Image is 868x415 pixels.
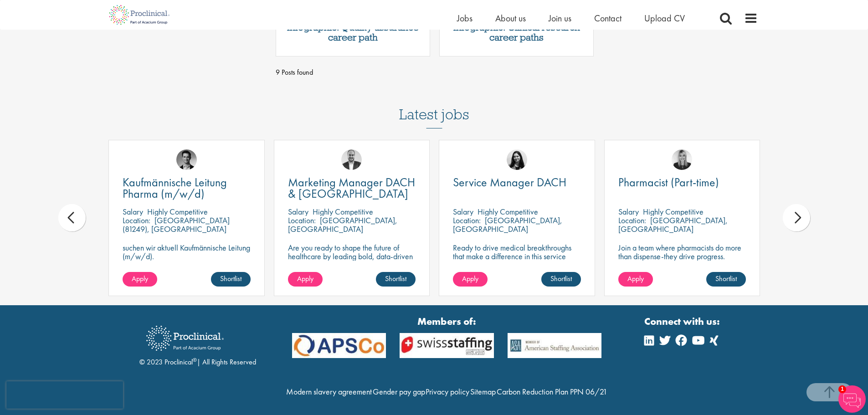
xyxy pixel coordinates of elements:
p: [GEOGRAPHIC_DATA] (81249), [GEOGRAPHIC_DATA] [123,215,230,234]
a: Apply [123,272,157,287]
span: Location: [123,215,150,225]
p: [GEOGRAPHIC_DATA], [GEOGRAPHIC_DATA] [288,215,397,234]
span: Pharmacist (Part-time) [618,174,719,190]
span: Salary [123,206,143,217]
a: Infographic: Quality assurance career path [281,22,425,42]
a: Shortlist [376,272,416,287]
img: APSCo [501,333,609,358]
span: Service Manager DACH [453,174,566,190]
span: Apply [462,274,478,283]
span: Salary [288,206,308,217]
div: next [783,204,810,231]
a: Gender pay gap [373,386,425,397]
p: Highly Competitive [643,206,704,217]
a: Infographic: Clinical research career paths [444,22,589,42]
p: Join a team where pharmacists do more than dispense-they drive progress. [618,243,746,261]
strong: Members of: [292,314,602,328]
a: Sitemap [470,386,496,397]
p: Highly Competitive [478,206,538,217]
p: [GEOGRAPHIC_DATA], [GEOGRAPHIC_DATA] [618,215,728,234]
span: Salary [618,206,639,217]
img: Proclinical Recruitment [139,319,231,357]
span: Marketing Manager DACH & [GEOGRAPHIC_DATA] [288,174,415,201]
a: Upload CV [644,12,685,24]
a: Service Manager DACH [453,177,581,188]
a: Kaufmännische Leitung Pharma (m/w/d) [123,177,251,200]
a: Join us [549,12,571,24]
img: Indre Stankeviciute [507,149,527,170]
a: Contact [594,12,621,24]
a: Shortlist [541,272,581,287]
span: Location: [618,215,646,225]
p: suchen wir aktuell Kaufmännische Leitung (m/w/d). [123,243,251,261]
span: Kaufmännische Leitung Pharma (m/w/d) [123,174,227,201]
a: Modern slavery agreement [286,386,372,397]
p: [GEOGRAPHIC_DATA], [GEOGRAPHIC_DATA] [453,215,562,234]
a: Apply [453,272,488,287]
p: Highly Competitive [313,206,373,217]
iframe: reCAPTCHA [6,381,123,409]
img: APSCo [393,333,501,358]
div: © 2023 Proclinical | All Rights Reserved [139,319,256,368]
p: Highly Competitive [147,206,208,217]
span: 1 [838,385,846,393]
a: Apply [288,272,323,287]
a: About us [495,12,526,24]
span: Location: [453,215,481,225]
p: Ready to drive medical breakthroughs that make a difference in this service manager position? [453,243,581,269]
span: Salary [453,206,473,217]
strong: Connect with us: [644,314,722,328]
a: Jobs [457,12,473,24]
a: Shortlist [211,272,251,287]
a: Marketing Manager DACH & [GEOGRAPHIC_DATA] [288,177,416,200]
h3: Latest jobs [399,84,469,128]
img: APSCo [285,333,393,358]
img: Max Slevogt [176,149,197,170]
img: Chatbot [838,385,866,413]
a: Shortlist [706,272,746,287]
a: Apply [618,272,653,287]
a: Carbon Reduction Plan PPN 06/21 [497,386,607,397]
a: Pharmacist (Part-time) [618,177,746,188]
img: Aitor Melia [341,149,362,170]
span: Apply [297,274,313,283]
span: 9 Posts found [276,66,758,79]
span: Location: [288,215,316,225]
sup: ® [193,356,197,364]
div: prev [58,204,86,231]
span: Apply [627,274,644,283]
a: Privacy policy [426,386,469,397]
img: Janelle Jones [672,149,692,170]
p: Are you ready to shape the future of healthcare by leading bold, data-driven marketing strategies... [288,243,416,278]
span: Apply [132,274,148,283]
